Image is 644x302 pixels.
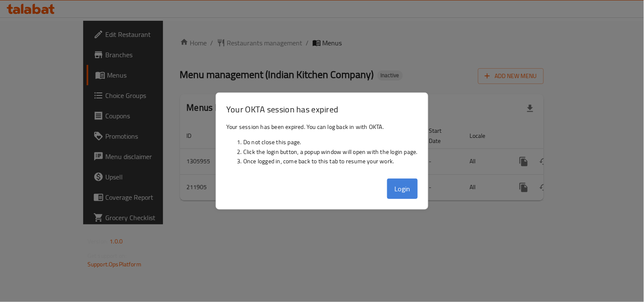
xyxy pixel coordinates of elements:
[243,157,418,166] li: Once logged in, come back to this tab to resume your work.
[216,119,428,176] div: Your session has been expired. You can log back in with OKTA.
[226,103,418,115] h3: Your OKTA session has expired
[387,179,418,199] button: Login
[243,137,418,147] li: Do not close this page.
[243,147,418,157] li: Click the login button, a popup window will open with the login page.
